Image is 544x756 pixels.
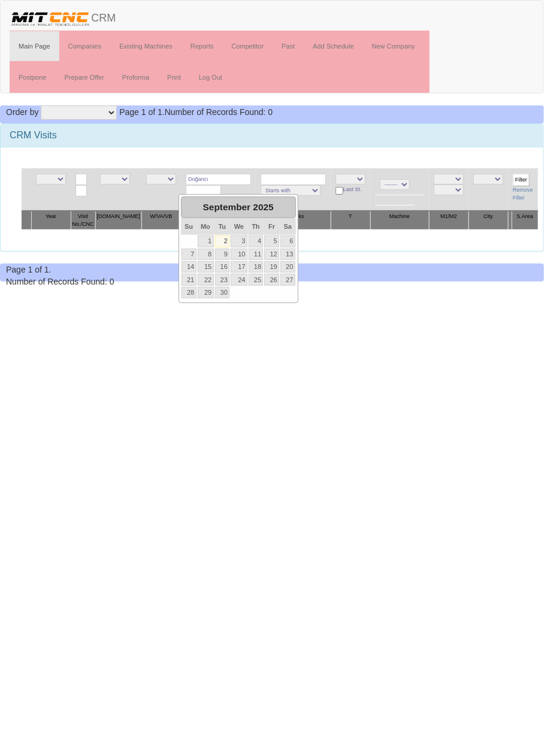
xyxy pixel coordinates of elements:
[198,249,214,260] a: 8
[469,211,508,230] th: City
[280,235,295,247] a: 6
[231,261,247,273] a: 17
[268,223,275,230] span: Friday
[370,211,429,230] th: Machine
[141,211,181,230] th: W/VA/VB
[280,274,295,285] a: 27
[190,62,231,92] a: Log Out
[6,277,114,286] span: Number of Records Found: 0
[55,62,113,92] a: Prepare Offer
[331,211,370,230] th: T
[253,202,274,212] span: 2025
[158,62,190,92] a: Print
[234,223,244,230] span: Wednesday
[185,223,193,230] span: Sunday
[119,107,165,117] span: Page 1 of 1.
[95,211,141,230] th: [DOMAIN_NAME]
[215,274,230,285] a: 23
[215,235,230,247] a: 2
[6,265,52,274] span: Page 1 of 1.
[198,274,214,285] a: 22
[231,249,247,260] a: 10
[10,62,55,92] a: Postpone
[198,287,214,298] a: 29
[264,235,279,247] a: 5
[231,235,247,247] a: 3
[429,211,469,230] th: M1/M2
[280,249,295,260] a: 13
[215,287,230,298] a: 30
[264,274,279,285] a: 26
[277,198,294,215] a: Next
[10,31,59,61] a: Main Page
[222,31,273,61] a: Competitor
[182,274,197,285] a: 21
[215,261,230,273] a: 16
[215,249,230,260] a: 9
[512,211,538,230] th: S.Area
[182,287,197,298] a: 28
[186,202,196,211] span: Prev
[10,130,534,141] h3: CRM Visits
[513,187,533,201] a: Remove Filter
[183,198,200,215] a: Prev
[198,261,214,273] a: 15
[203,202,251,212] span: September
[249,261,264,273] a: 18
[249,274,264,285] a: 25
[280,261,295,273] a: 20
[331,168,370,211] td: Last St.
[273,31,304,61] a: Past
[249,235,264,247] a: 4
[249,249,264,260] a: 11
[59,31,111,61] a: Companies
[264,261,279,273] a: 19
[10,10,91,28] img: header.png
[231,274,247,285] a: 24
[182,261,197,273] a: 14
[182,249,197,260] a: 7
[219,223,226,230] span: Tuesday
[182,31,223,61] a: Reports
[304,31,363,61] a: Add Schedule
[201,223,210,230] span: Monday
[71,211,95,230] th: Visit No./CNC
[264,249,279,260] a: 12
[113,62,158,92] a: Proforma
[284,223,292,230] span: Saturday
[119,107,273,117] span: Number of Records Found: 0
[198,235,214,247] a: 1
[110,31,182,61] a: Existing Machines
[513,174,530,186] input: Filter
[31,211,71,230] th: Year
[1,1,125,31] a: CRM
[281,202,291,211] span: Next
[252,223,259,230] span: Thursday
[363,31,424,61] a: New Company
